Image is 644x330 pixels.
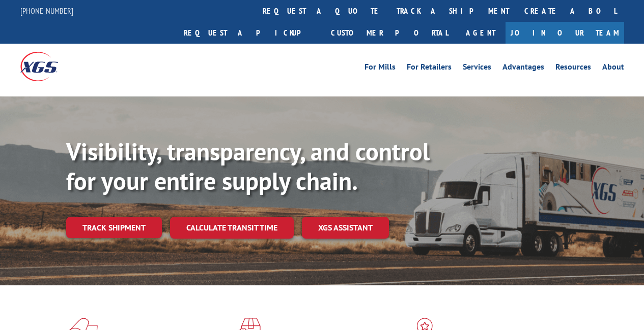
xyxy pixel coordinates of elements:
[407,63,452,74] a: For Retailers
[506,22,624,44] a: Join Our Team
[365,63,396,74] a: For Mills
[170,217,294,239] a: Calculate transit time
[20,6,73,16] a: [PHONE_NUMBER]
[302,217,389,239] a: XGS ASSISTANT
[555,63,591,74] a: Resources
[66,136,430,196] b: Visibility, transparency, and control for your entire supply chain.
[602,63,624,74] a: About
[502,63,544,74] a: Advantages
[456,22,506,44] a: Agent
[176,22,323,44] a: Request a pickup
[323,22,456,44] a: Customer Portal
[66,217,162,238] a: Track shipment
[463,63,491,74] a: Services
